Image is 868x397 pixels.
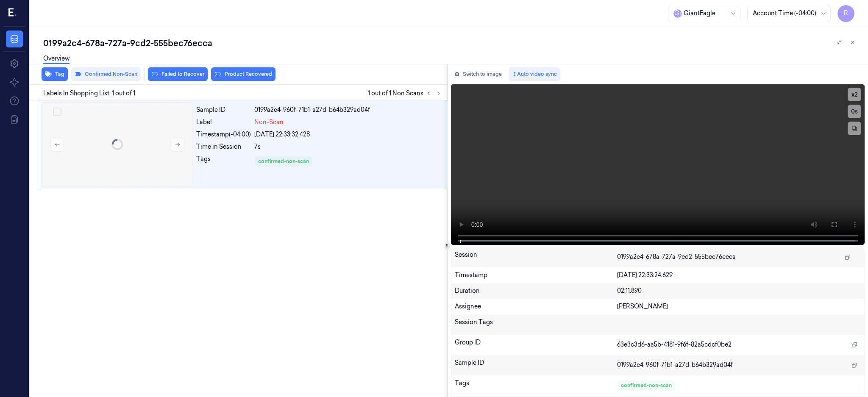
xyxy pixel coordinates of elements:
[258,158,309,165] div: confirmed-non-scan
[42,67,68,81] button: Tag
[196,130,251,139] div: Timestamp (-04:00)
[621,382,672,389] div: confirmed-non-scan
[848,105,861,118] button: 0s
[71,67,141,81] button: Confirmed Non-Scan
[53,108,61,116] button: Select row
[254,130,442,139] div: [DATE] 22:33:32.428
[43,37,861,49] div: 0199a2c4-678a-727a-9cd2-555bec76ecca
[455,271,617,280] div: Timestamp
[455,302,617,311] div: Assignee
[455,358,617,372] div: Sample ID
[617,286,861,295] div: 02:11.890
[196,155,251,168] div: Tags
[254,118,284,127] span: Non-Scan
[368,88,444,98] span: 1 out of 1 Non Scans
[509,67,560,81] button: Auto video sync
[43,54,70,64] a: Overview
[196,118,251,127] div: Label
[455,338,617,352] div: Group ID
[848,88,861,101] button: x2
[617,271,861,280] div: [DATE] 22:33:24.629
[617,361,733,369] span: 0199a2c4-960f-71b1-a27d-b64b329ad04f
[455,379,617,392] div: Tags
[837,5,854,22] button: R
[211,67,275,81] button: Product Recovered
[617,302,861,311] div: [PERSON_NAME]
[617,253,736,261] span: 0199a2c4-678a-727a-9cd2-555bec76ecca
[196,105,251,114] div: Sample ID
[673,9,682,18] span: G i
[455,286,617,295] div: Duration
[196,142,251,151] div: Time in Session
[451,67,505,81] button: Switch to image
[254,105,442,114] div: 0199a2c4-960f-71b1-a27d-b64b329ad04f
[148,67,208,81] button: Failed to Recover
[254,142,442,151] div: 7s
[617,340,732,349] span: 63e3c3d6-aa5b-4181-9f6f-82a5cdcf0be2
[43,89,135,98] span: Labels In Shopping List: 1 out of 1
[455,250,617,264] div: Session
[455,318,617,331] div: Session Tags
